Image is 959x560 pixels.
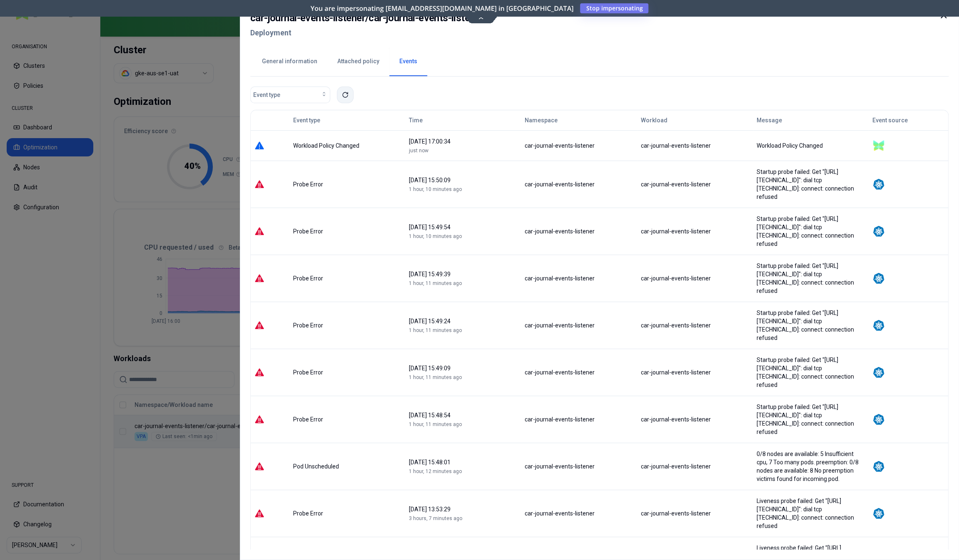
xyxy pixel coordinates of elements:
[872,139,885,152] img: glasswing
[757,141,865,150] div: Workload Policy Changed
[525,227,633,235] div: car-journal-events-listener
[640,368,749,377] div: car-journal-events-listener
[250,10,483,25] h2: car-journal-events-listener / car-journal-events-listener
[293,509,401,518] div: Probe Error
[409,176,517,184] div: [DATE] 15:50:09
[409,458,517,466] div: [DATE] 15:48:01
[254,508,264,518] img: error
[250,87,330,103] button: Event type
[409,317,517,325] div: [DATE] 15:49:24
[872,225,885,238] img: kubernetes
[872,178,885,191] img: kubernetes
[409,270,517,278] div: [DATE] 15:49:39
[525,462,633,471] div: car-journal-events-listener
[872,460,885,473] img: kubernetes
[640,141,749,150] div: car-journal-events-listener
[757,215,865,248] div: Startup probe failed: Get "[URL][TECHNICAL_ID]": dial tcp [TECHNICAL_ID]: connect: connection ref...
[254,461,264,471] img: error
[409,468,462,474] span: 1 hour, 12 minutes ago
[327,47,389,76] button: Attached policy
[640,509,749,518] div: car-journal-events-listener
[253,91,280,99] span: Event type
[293,415,401,424] div: Probe Error
[872,272,885,285] img: kubernetes
[252,47,327,76] button: General information
[525,321,633,330] div: car-journal-events-listener
[640,227,749,235] div: car-journal-events-listener
[409,327,462,333] span: 1 hour, 11 minutes ago
[525,274,633,282] div: car-journal-events-listener
[872,112,908,129] button: Event source
[640,415,749,424] div: car-journal-events-listener
[409,137,517,146] div: [DATE] 17:00:34
[640,274,749,282] div: car-journal-events-listener
[525,112,558,129] button: Namespace
[640,112,667,129] button: Workload
[409,411,517,419] div: [DATE] 15:48:54
[409,421,462,427] span: 1 hour, 11 minutes ago
[409,505,517,513] div: [DATE] 13:53:29
[254,226,264,236] img: error
[757,403,865,436] div: Startup probe failed: Get "[URL][TECHNICAL_ID]": dial tcp [TECHNICAL_ID]: connect: connection ref...
[757,112,782,129] button: Message
[640,321,749,330] div: car-journal-events-listener
[640,180,749,188] div: car-journal-events-listener
[872,319,885,332] img: kubernetes
[409,364,517,372] div: [DATE] 15:49:09
[409,223,517,231] div: [DATE] 15:49:54
[254,414,264,424] img: error
[525,509,633,518] div: car-journal-events-listener
[757,497,865,530] div: Liveness probe failed: Get "[URL][TECHNICAL_ID]": dial tcp [TECHNICAL_ID]: connect: connection re...
[293,462,401,471] div: Pod Unscheduled
[254,179,264,189] img: error
[409,233,462,239] span: 1 hour, 10 minutes ago
[872,507,885,520] img: kubernetes
[254,367,264,377] img: error
[640,462,749,471] div: car-journal-events-listener
[409,148,428,154] span: just now
[757,168,865,201] div: Startup probe failed: Get "[URL][TECHNICAL_ID]": dial tcp [TECHNICAL_ID]: connect: connection ref...
[409,112,423,129] button: Time
[525,368,633,377] div: car-journal-events-listener
[254,320,264,330] img: error
[293,368,401,377] div: Probe Error
[409,374,462,380] span: 1 hour, 11 minutes ago
[293,141,401,150] div: Workload Policy Changed
[389,47,427,76] button: Events
[409,280,462,286] span: 1 hour, 11 minutes ago
[757,262,865,295] div: Startup probe failed: Get "[URL][TECHNICAL_ID]": dial tcp [TECHNICAL_ID]: connect: connection ref...
[293,180,401,188] div: Probe Error
[293,274,401,282] div: Probe Error
[757,450,865,483] div: 0/8 nodes are available: 5 Insufficient cpu, 7 Too many pods. preemption: 0/8 nodes are available...
[872,413,885,426] img: kubernetes
[409,186,462,192] span: 1 hour, 10 minutes ago
[757,309,865,342] div: Startup probe failed: Get "[URL][TECHNICAL_ID]": dial tcp [TECHNICAL_ID]: connect: connection ref...
[525,180,633,188] div: car-journal-events-listener
[525,141,633,150] div: car-journal-events-listener
[872,366,885,379] img: kubernetes
[409,515,462,521] span: 3 hours, 7 minutes ago
[293,227,401,235] div: Probe Error
[293,112,320,129] button: Event type
[254,273,264,283] img: error
[250,25,483,40] h2: Deployment
[254,141,264,151] img: info
[757,356,865,389] div: Startup probe failed: Get "[URL][TECHNICAL_ID]": dial tcp [TECHNICAL_ID]: connect: connection ref...
[293,321,401,330] div: Probe Error
[525,415,633,424] div: car-journal-events-listener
